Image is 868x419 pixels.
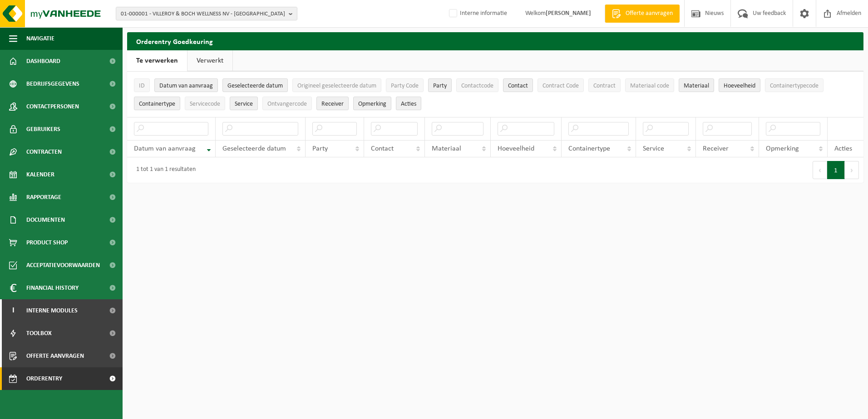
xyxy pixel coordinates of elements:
[26,27,54,50] span: Navigatie
[605,5,680,23] a: Offerte aanvragen
[724,83,755,89] span: Hoeveelheid
[227,83,283,89] span: Geselecteerde datum
[827,161,845,179] button: 1
[9,299,17,322] span: I
[568,145,610,152] span: Containertype
[588,78,621,92] button: ContractContract: Activate to sort
[386,78,424,92] button: Party CodeParty Code: Activate to sort
[508,83,528,89] span: Contact
[26,186,61,209] span: Rapportage
[26,50,60,73] span: Dashboard
[719,78,760,92] button: HoeveelheidHoeveelheid: Activate to sort
[154,78,218,92] button: Datum van aanvraagDatum van aanvraag: Activate to remove sorting
[187,50,232,71] a: Verwerkt
[498,145,534,152] span: Hoeveelheid
[26,141,62,163] span: Contracten
[353,97,391,110] button: OpmerkingOpmerking: Activate to sort
[643,145,664,152] span: Service
[679,78,714,92] button: MateriaalMateriaal: Activate to sort
[401,101,416,107] span: Acties
[134,97,180,110] button: ContainertypeContainertype: Activate to sort
[267,101,307,107] span: Ontvangercode
[503,78,533,92] button: ContactContact: Activate to sort
[447,7,507,20] label: Interne informatie
[770,83,819,89] span: Containertypecode
[26,254,100,277] span: Acceptatievoorwaarden
[116,7,297,20] button: 01-000001 - VILLEROY & BOCH WELLNESS NV - [GEOGRAPHIC_DATA]
[813,161,827,179] button: Previous
[26,209,65,231] span: Documenten
[190,101,220,107] span: Servicecode
[765,78,824,92] button: ContainertypecodeContainertypecode: Activate to sort
[222,145,286,152] span: Geselecteerde datum
[235,101,253,107] span: Service
[358,101,386,107] span: Opmerking
[121,7,285,21] span: 01-000001 - VILLEROY & BOCH WELLNESS NV - [GEOGRAPHIC_DATA]
[432,145,461,152] span: Materiaal
[26,345,84,367] span: Offerte aanvragen
[26,367,103,390] span: Orderentry Goedkeuring
[134,78,150,92] button: IDID: Activate to sort
[312,145,328,152] span: Party
[132,162,196,178] div: 1 tot 1 van 1 resultaten
[222,78,288,92] button: Geselecteerde datumGeselecteerde datum: Activate to sort
[26,95,79,118] span: Contactpersonen
[26,118,60,141] span: Gebruikers
[684,83,709,89] span: Materiaal
[127,32,863,50] h2: Orderentry Goedkeuring
[321,101,344,107] span: Receiver
[456,78,498,92] button: ContactcodeContactcode: Activate to sort
[703,145,729,152] span: Receiver
[292,78,381,92] button: Origineel geselecteerde datumOrigineel geselecteerde datum: Activate to sort
[538,78,584,92] button: Contract CodeContract Code: Activate to sort
[433,83,447,89] span: Party
[845,161,859,179] button: Next
[230,97,258,110] button: ServiceService: Activate to sort
[26,277,79,299] span: Financial History
[159,83,213,89] span: Datum van aanvraag
[316,97,349,110] button: ReceiverReceiver: Activate to sort
[139,101,175,107] span: Containertype
[623,9,675,18] span: Offerte aanvragen
[139,83,145,89] span: ID
[630,83,669,89] span: Materiaal code
[26,231,68,254] span: Product Shop
[396,97,421,110] button: Acties
[766,145,799,152] span: Opmerking
[127,50,187,71] a: Te verwerken
[26,163,54,186] span: Kalender
[593,83,616,89] span: Contract
[297,83,376,89] span: Origineel geselecteerde datum
[625,78,674,92] button: Materiaal codeMateriaal code: Activate to sort
[262,97,312,110] button: OntvangercodeOntvangercode: Activate to sort
[26,299,78,322] span: Interne modules
[428,78,452,92] button: PartyParty: Activate to sort
[185,97,225,110] button: ServicecodeServicecode: Activate to sort
[371,145,394,152] span: Contact
[134,145,196,152] span: Datum van aanvraag
[461,83,493,89] span: Contactcode
[26,73,79,95] span: Bedrijfsgegevens
[391,83,419,89] span: Party Code
[26,322,52,345] span: Toolbox
[834,145,852,152] span: Acties
[542,83,579,89] span: Contract Code
[546,10,591,17] strong: [PERSON_NAME]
